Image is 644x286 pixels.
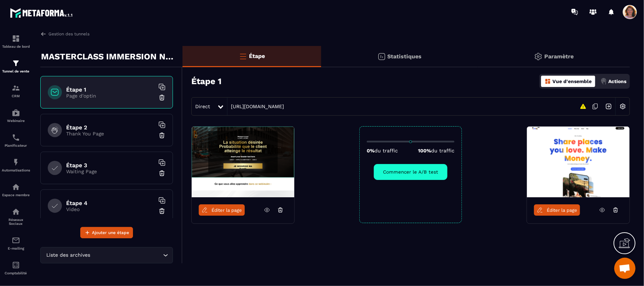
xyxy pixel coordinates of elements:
h6: Étape 2 [66,124,155,131]
a: automationsautomationsWebinaire [2,103,30,128]
p: MASTERCLASS IMMERSION NEUROBIOLOGIQUE [41,49,177,64]
input: Search for option [92,251,161,259]
a: formationformationTunnel de vente [2,54,30,78]
p: Tableau de bord [2,45,30,48]
span: du traffic [431,148,454,153]
img: formation [12,59,20,68]
p: Paramètre [544,53,574,60]
a: emailemailE-mailing [2,231,30,256]
img: bars-o.4a397970.svg [239,52,247,60]
p: E-mailing [2,246,30,250]
img: logo [10,6,74,19]
a: Éditer la page [534,204,580,216]
h3: Étape 1 [191,76,221,86]
img: automations [12,109,20,117]
img: image [527,127,630,197]
p: Comptabilité [2,271,30,275]
a: [URL][DOMAIN_NAME] [227,104,284,109]
img: trash [158,208,166,215]
span: Direct [195,104,210,109]
img: email [12,236,20,245]
img: setting-gr.5f69749f.svg [534,52,543,61]
div: Search for option [40,247,173,263]
p: Page d'optin [66,93,155,99]
button: Commencer le A/B test [374,164,447,180]
p: Planificateur [2,144,30,147]
span: Éditer la page [211,208,242,213]
p: Réseaux Sociaux [2,218,30,226]
a: Éditer la page [199,204,245,216]
h6: Étape 1 [66,86,155,93]
img: stats.20deebd0.svg [377,52,386,61]
p: Étape [249,53,265,59]
a: Ouvrir le chat [614,258,636,279]
button: Ajouter une étape [80,227,133,238]
span: du traffic [375,148,398,153]
span: Liste des archives [45,251,92,259]
h6: Étape 4 [66,200,155,206]
img: social-network [12,208,20,216]
p: Waiting Page [66,169,155,174]
p: Webinaire [2,119,30,123]
p: CRM [2,94,30,98]
img: formation [12,34,20,43]
a: Gestion des tunnels [40,31,89,37]
span: Ajouter une étape [92,229,129,236]
span: Éditer la page [547,208,577,213]
img: formation [12,84,20,92]
img: dashboard-orange.40269519.svg [545,78,551,84]
a: formationformationTableau de bord [2,29,30,54]
p: Vue d'ensemble [552,78,592,84]
a: social-networksocial-networkRéseaux Sociaux [2,202,30,231]
h6: Étape 3 [66,162,155,169]
img: automations [12,158,20,167]
a: formationformationCRM [2,78,30,103]
p: Statistiques [388,53,422,60]
a: automationsautomationsEspace membre [2,177,30,202]
p: Thank You Page [66,131,155,136]
p: 100% [418,148,454,153]
img: trash [158,132,166,139]
img: automations [12,183,20,191]
img: setting-w.858f3a88.svg [616,100,630,113]
a: accountantaccountantComptabilité [2,256,30,280]
img: image [192,127,294,197]
p: Video [66,206,155,212]
img: arrow-next.bcc2205e.svg [602,100,615,113]
img: arrow [40,31,47,37]
p: Actions [608,78,626,84]
img: scheduler [12,133,20,142]
img: trash [158,94,166,101]
p: 0% [367,148,398,153]
p: Espace membre [2,193,30,197]
img: trash [158,170,166,177]
img: accountant [12,261,20,269]
p: Tunnel de vente [2,69,30,73]
img: actions.d6e523a2.png [601,78,607,84]
a: schedulerschedulerPlanificateur [2,128,30,153]
a: automationsautomationsAutomatisations [2,153,30,177]
p: Automatisations [2,168,30,172]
